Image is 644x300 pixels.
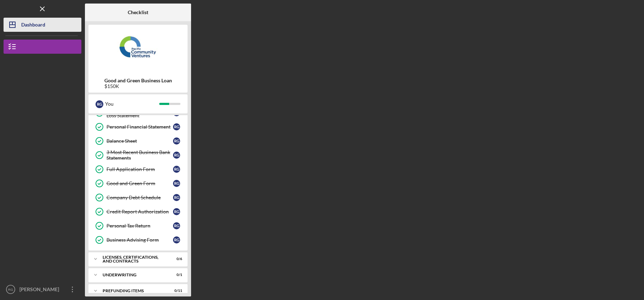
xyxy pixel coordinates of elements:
a: Good and Green FormRG [92,176,184,190]
img: Product logo [88,28,188,71]
div: R G [173,236,180,243]
div: R G [173,222,180,229]
div: Personal Tax Return [107,223,173,229]
div: Credit Report Authorization [107,209,173,214]
div: Company Debt Schedule [107,195,173,200]
button: RG[PERSON_NAME] [4,282,81,296]
div: Dashboard [21,18,45,34]
div: Balance Sheet [107,138,173,144]
a: Credit Report AuthorizationRG [92,205,184,219]
div: 3 Most Recent Business Bank Statements [107,149,173,161]
div: 0 / 6 [169,257,182,261]
div: Licenses, Certifications, and Contracts [103,255,165,263]
div: R G [173,208,180,215]
a: 3 Most Recent Business Bank StatementsRG [92,148,184,162]
div: R G [173,194,180,201]
div: R G [96,100,103,108]
div: Prefunding Items [103,289,165,293]
b: Checklist [128,10,148,15]
div: R G [173,180,180,187]
div: Underwriting [103,273,165,277]
a: Full Application FormRG [92,162,184,176]
div: R G [173,166,180,173]
b: Good and Green Business Loan [104,78,172,83]
div: Business Advising Form [107,237,173,243]
text: RG [8,288,13,292]
div: You [105,98,159,110]
a: Personal Financial StatementRG [92,120,184,134]
div: R G [173,123,180,130]
div: R G [173,152,180,159]
div: Personal Financial Statement [107,124,173,130]
div: $150K [104,83,172,89]
div: 0 / 11 [169,289,182,293]
a: Business Advising FormRG [92,233,184,247]
div: Full Application Form [107,166,173,172]
div: R G [173,137,180,145]
button: Dashboard [4,18,81,32]
a: Balance SheetRG [92,134,184,148]
div: Good and Green Form [107,181,173,186]
div: 0 / 1 [169,273,182,277]
a: Personal Tax ReturnRG [92,219,184,233]
div: [PERSON_NAME] [18,282,64,298]
a: Company Debt ScheduleRG [92,190,184,205]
